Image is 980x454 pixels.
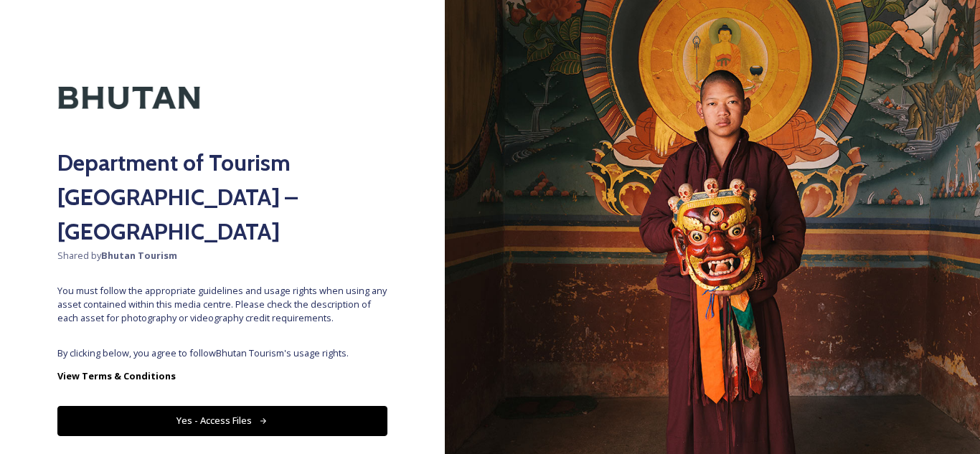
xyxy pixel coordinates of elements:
[57,406,387,435] button: Yes - Access Files
[57,57,201,138] img: Kingdom-of-Bhutan-Logo.png
[57,346,387,360] span: By clicking below, you agree to follow Bhutan Tourism 's usage rights.
[57,146,387,249] h2: Department of Tourism [GEOGRAPHIC_DATA] – [GEOGRAPHIC_DATA]
[101,249,177,262] strong: Bhutan Tourism
[57,284,387,326] span: You must follow the appropriate guidelines and usage rights when using any asset contained within...
[57,249,387,263] span: Shared by
[57,369,176,382] strong: View Terms & Conditions
[57,367,387,384] a: View Terms & Conditions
